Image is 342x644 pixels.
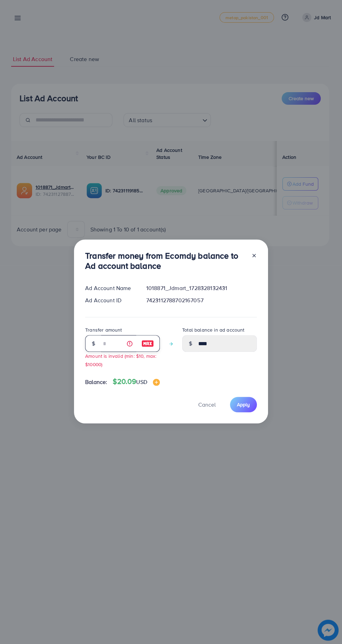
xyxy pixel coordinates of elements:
button: Cancel [189,397,224,412]
div: 1018871_Jdmart_1728328132431 [141,284,262,292]
span: USD [136,378,147,386]
img: image [153,379,160,386]
label: Transfer amount [85,326,122,333]
h4: $20.09 [113,377,159,386]
label: Total balance in ad account [182,326,244,333]
div: Ad Account ID [80,296,141,304]
span: Cancel [198,401,216,408]
span: Balance: [85,378,107,386]
div: Ad Account Name [80,284,141,292]
span: Apply [237,401,250,408]
button: Apply [230,397,257,412]
div: 7423112788702167057 [141,296,262,304]
h3: Transfer money from Ecomdy balance to Ad account balance [85,251,246,271]
small: Amount is invalid (min: $10, max: $10000) [85,353,156,367]
img: image [141,339,154,348]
